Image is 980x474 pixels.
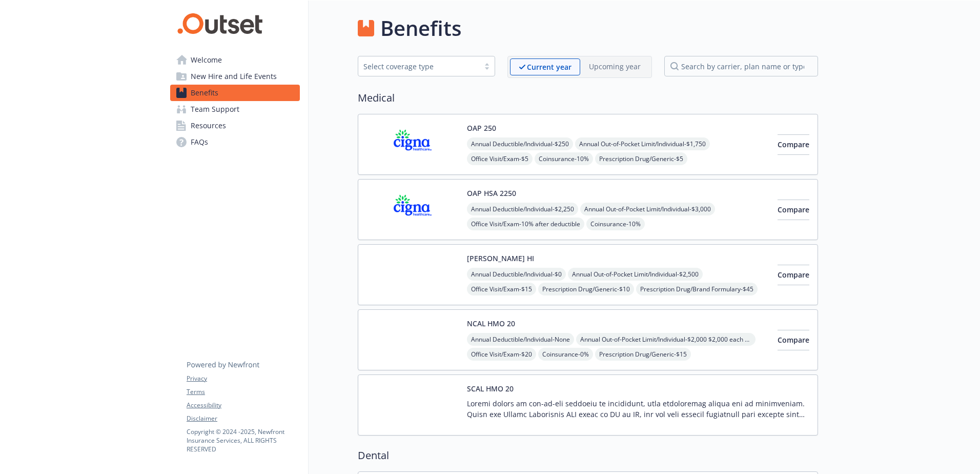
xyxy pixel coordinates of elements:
span: Annual Deductible/Individual - $250 [467,137,573,150]
a: Disclaimer [187,414,299,423]
span: Upcoming year [580,58,649,75]
span: Office Visit/Exam - $5 [467,152,533,165]
span: Annual Out-of-Pocket Limit/Individual - $2,000 $2,000 each member in a family [576,333,756,346]
a: Accessibility [187,401,299,410]
span: Coinsurance - 10% [535,152,593,165]
span: FAQs [191,134,208,150]
span: Annual Deductible/Individual - $2,250 [467,203,578,215]
button: Compare [778,200,809,220]
img: CIGNA carrier logo [366,123,459,166]
span: Benefits [191,85,218,101]
img: Kaiser Permanente Insurance Company carrier logo [366,383,459,427]
p: Current year [527,62,571,72]
a: Terms [187,387,299,397]
span: Resources [191,117,226,134]
span: Compare [778,335,809,345]
a: Resources [170,117,300,134]
p: Loremi dolors am con-ad-eli seddoeiu te incididunt, utla etdoloremag aliqua eni ad minimveniam. Q... [467,398,809,420]
span: Coinsurance - 0% [538,348,593,361]
a: Benefits [170,85,300,101]
span: Office Visit/Exam - $15 [467,283,536,295]
button: Compare [778,134,809,155]
span: Office Visit/Exam - 10% after deductible [467,218,584,230]
span: Annual Out-of-Pocket Limit/Individual - $3,000 [580,203,715,215]
span: Annual Deductible/Individual - None [467,333,574,346]
a: Team Support [170,101,300,117]
a: Welcome [170,52,300,68]
span: Annual Out-of-Pocket Limit/Individual - $2,500 [568,268,703,281]
h2: Medical [358,90,818,106]
span: Annual Out-of-Pocket Limit/Individual - $1,750 [575,137,710,150]
button: SCAL HMO 20 [467,383,514,394]
span: Office Visit/Exam - $20 [467,348,536,361]
span: Prescription Drug/Brand Formulary - $45 [636,283,758,295]
p: Copyright © 2024 - 2025 , Newfront Insurance Services, ALL RIGHTS RESERVED [187,427,299,453]
span: Compare [778,140,809,149]
span: Compare [778,205,809,214]
span: Coinsurance - 10% [586,218,645,230]
a: Privacy [187,374,299,383]
button: Compare [778,330,809,350]
button: NCAL HMO 20 [467,318,515,329]
a: FAQs [170,134,300,150]
span: Team Support [191,101,239,117]
a: New Hire and Life Events [170,68,300,85]
span: Compare [778,270,809,280]
img: CIGNA carrier logo [366,188,459,231]
button: OAP 250 [467,123,496,133]
div: Select coverage type [363,61,474,72]
h2: Dental [358,448,818,463]
img: Kaiser Permanente of Hawaii carrier logo [366,253,459,297]
span: Welcome [191,52,222,68]
button: [PERSON_NAME] HI [467,253,534,264]
button: Compare [778,265,809,285]
p: Upcoming year [589,61,641,72]
img: Kaiser Permanente Insurance Company carrier logo [366,318,459,362]
span: Annual Deductible/Individual - $0 [467,268,566,281]
span: Prescription Drug/Generic - $15 [595,348,691,361]
span: Prescription Drug/Generic - $10 [538,283,634,295]
h1: Benefits [380,13,461,44]
span: Prescription Drug/Generic - $5 [595,152,687,165]
span: New Hire and Life Events [191,68,277,85]
input: search by carrier, plan name or type [664,56,818,76]
button: OAP HSA 2250 [467,188,516,199]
